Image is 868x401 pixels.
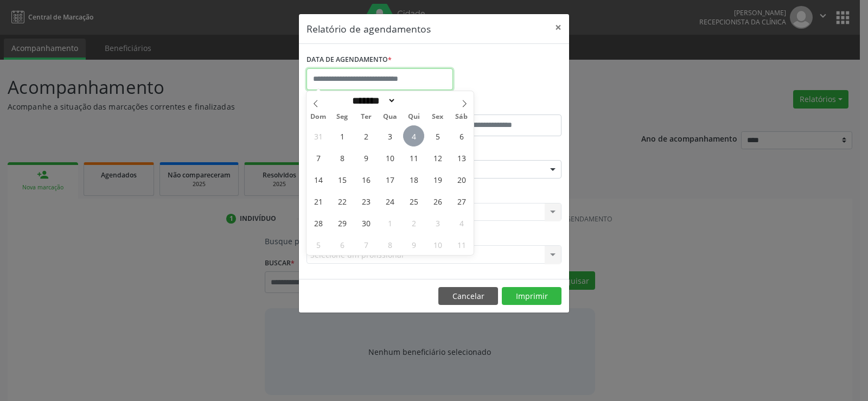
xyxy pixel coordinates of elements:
span: Outubro 1, 2025 [379,212,400,233]
h5: Relatório de agendamentos [307,22,431,36]
span: Setembro 18, 2025 [403,169,424,190]
span: Outubro 9, 2025 [403,234,424,255]
span: Sáb [450,113,474,120]
span: Setembro 19, 2025 [427,169,448,190]
span: Setembro 29, 2025 [331,212,353,233]
span: Outubro 8, 2025 [379,234,400,255]
button: Imprimir [502,287,561,305]
span: Setembro 8, 2025 [331,147,353,168]
span: Setembro 4, 2025 [403,125,424,147]
span: Outubro 5, 2025 [308,234,329,255]
span: Setembro 25, 2025 [403,190,424,212]
span: Setembro 30, 2025 [355,212,376,233]
span: Setembro 5, 2025 [427,125,448,147]
span: Outubro 2, 2025 [403,212,424,233]
span: Setembro 21, 2025 [308,190,329,212]
span: Setembro 16, 2025 [355,169,376,190]
span: Setembro 17, 2025 [379,169,400,190]
span: Qua [378,113,402,120]
span: Setembro 15, 2025 [331,169,353,190]
span: Setembro 7, 2025 [308,147,329,168]
span: Outubro 7, 2025 [355,234,376,255]
span: Sex [426,113,450,120]
span: Setembro 14, 2025 [308,169,329,190]
label: DATA DE AGENDAMENTO [307,52,392,68]
span: Seg [330,113,354,120]
label: ATÉ [437,98,561,114]
span: Setembro 13, 2025 [451,147,472,168]
span: Setembro 3, 2025 [379,125,400,147]
span: Setembro 6, 2025 [451,125,472,147]
button: Close [547,14,569,41]
span: Setembro 20, 2025 [451,169,472,190]
button: Cancelar [438,287,498,305]
span: Setembro 10, 2025 [379,147,400,168]
span: Setembro 2, 2025 [355,125,376,147]
select: Month [348,95,396,106]
span: Outubro 11, 2025 [451,234,472,255]
span: Ter [354,113,378,120]
span: Outubro 3, 2025 [427,212,448,233]
span: Outubro 10, 2025 [427,234,448,255]
span: Setembro 26, 2025 [427,190,448,212]
span: Outubro 4, 2025 [451,212,472,233]
span: Setembro 28, 2025 [308,212,329,233]
input: Year [396,95,432,106]
span: Setembro 1, 2025 [331,125,353,147]
span: Setembro 11, 2025 [403,147,424,168]
span: Agosto 31, 2025 [308,125,329,147]
span: Setembro 22, 2025 [331,190,353,212]
span: Setembro 23, 2025 [355,190,376,212]
span: Qui [402,113,426,120]
span: Dom [307,113,330,120]
span: Setembro 27, 2025 [451,190,472,212]
span: Setembro 12, 2025 [427,147,448,168]
span: Setembro 24, 2025 [379,190,400,212]
span: Outubro 6, 2025 [331,234,353,255]
span: Setembro 9, 2025 [355,147,376,168]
